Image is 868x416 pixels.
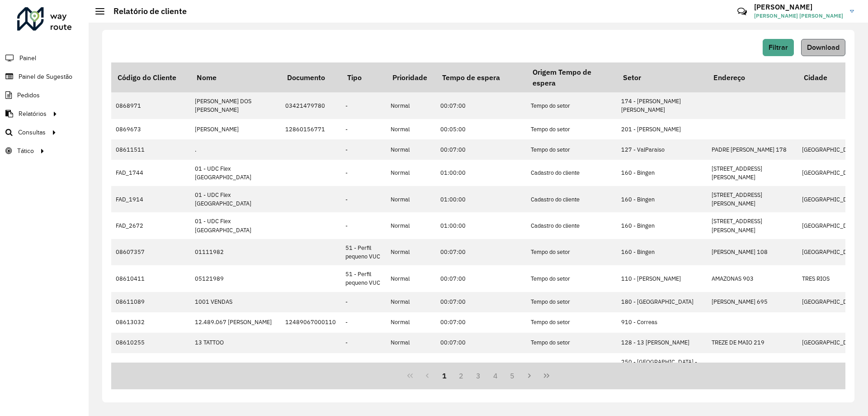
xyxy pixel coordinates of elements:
[526,119,617,139] td: Tempo do setor
[707,353,797,379] td: ALAMEDA PARAIBA 134
[341,239,386,265] td: 51 - Perfil pequeno VUC
[763,39,794,56] button: Filtrar
[707,62,797,92] th: Endereço
[436,119,526,139] td: 00:05:00
[707,239,797,265] td: [PERSON_NAME] 108
[341,265,386,292] td: 51 - Perfil pequeno VUC
[190,186,281,212] td: 01 - UDC Flex [GEOGRAPHIC_DATA]
[807,43,840,51] span: Download
[386,312,436,333] td: Normal
[386,239,436,265] td: Normal
[526,292,617,312] td: Tempo do setor
[386,292,436,312] td: Normal
[190,119,281,139] td: [PERSON_NAME]
[341,292,386,312] td: -
[19,53,36,63] span: Painel
[190,292,281,312] td: 1001 VENDAS
[111,139,190,160] td: 08611511
[386,333,436,353] td: Normal
[341,333,386,353] td: -
[617,292,707,312] td: 180 - [GEOGRAPHIC_DATA]
[111,239,190,265] td: 08607357
[111,265,190,292] td: 08610411
[341,62,386,92] th: Tipo
[436,212,526,239] td: 01:00:00
[526,239,617,265] td: Tempo do setor
[18,128,46,137] span: Consultas
[190,353,281,379] td: 134BURGER
[617,239,707,265] td: 160 - Bingen
[707,333,797,353] td: TREZE DE MAIO 219
[386,265,436,292] td: Normal
[526,212,617,239] td: Cadastro do cliente
[190,92,281,119] td: [PERSON_NAME] DOS [PERSON_NAME]
[436,353,526,379] td: 00:07:00
[111,353,190,379] td: 08609981
[436,312,526,333] td: 00:07:00
[386,160,436,186] td: Normal
[436,333,526,353] td: 00:07:00
[526,160,617,186] td: Cadastro do cliente
[19,72,72,81] span: Painel de Sugestão
[801,39,845,56] button: Download
[190,139,281,160] td: .
[526,62,617,92] th: Origem Tempo de espera
[526,186,617,212] td: Cadastro do cliente
[281,312,341,333] td: 12489067000110
[341,312,386,333] td: -
[617,62,707,92] th: Setor
[17,146,34,156] span: Tático
[436,367,453,384] button: 1
[707,265,797,292] td: AMAZONAS 903
[190,212,281,239] td: 01 - UDC Flex [GEOGRAPHIC_DATA]
[617,186,707,212] td: 160 - Bingen
[281,92,341,119] td: 03421479780
[111,186,190,212] td: FAD_1914
[341,212,386,239] td: -
[617,160,707,186] td: 160 - Bingen
[617,353,707,379] td: 250 - [GEOGRAPHIC_DATA] - Centro
[617,333,707,353] td: 128 - 13 [PERSON_NAME]
[436,239,526,265] td: 00:07:00
[111,119,190,139] td: 0869673
[386,212,436,239] td: Normal
[190,160,281,186] td: 01 - UDC Flex [GEOGRAPHIC_DATA]
[754,12,843,20] span: [PERSON_NAME] [PERSON_NAME]
[526,333,617,353] td: Tempo do setor
[111,62,190,92] th: Código do Cliente
[190,312,281,333] td: 12.489.067 [PERSON_NAME]
[504,367,521,384] button: 5
[436,62,526,92] th: Tempo de espera
[617,119,707,139] td: 201 - [PERSON_NAME]
[341,160,386,186] td: -
[707,186,797,212] td: [STREET_ADDRESS][PERSON_NAME]
[436,265,526,292] td: 00:07:00
[526,265,617,292] td: Tempo do setor
[732,2,752,21] a: Contato Rápido
[341,92,386,119] td: -
[707,160,797,186] td: [STREET_ADDRESS][PERSON_NAME]
[190,239,281,265] td: 01111982
[436,186,526,212] td: 01:00:00
[190,333,281,353] td: 13 TATTOO
[617,139,707,160] td: 127 - ValParaiso
[526,139,617,160] td: Tempo do setor
[436,92,526,119] td: 00:07:00
[386,353,436,379] td: Normal
[386,186,436,212] td: Normal
[111,333,190,353] td: 08610255
[453,367,470,384] button: 2
[341,119,386,139] td: -
[707,212,797,239] td: [STREET_ADDRESS][PERSON_NAME]
[386,62,436,92] th: Prioridade
[526,312,617,333] td: Tempo do setor
[341,186,386,212] td: -
[707,139,797,160] td: PADRE [PERSON_NAME] 178
[386,119,436,139] td: Normal
[526,353,617,379] td: Tempo do setor
[281,62,341,92] th: Documento
[436,292,526,312] td: 00:07:00
[190,265,281,292] td: 05121989
[617,312,707,333] td: 910 - Correas
[19,109,47,119] span: Relatórios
